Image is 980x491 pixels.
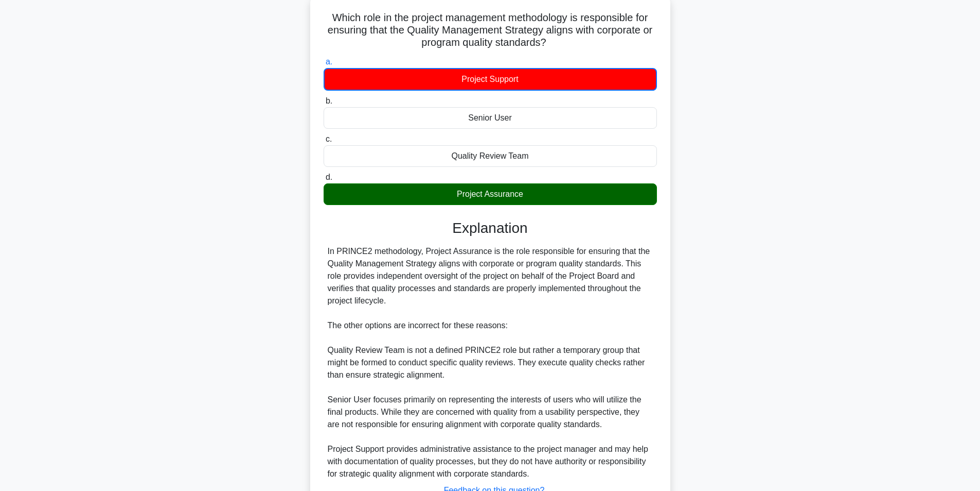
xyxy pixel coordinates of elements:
span: c. [326,134,332,143]
span: a. [326,57,332,66]
span: d. [326,173,332,181]
div: Project Support [324,68,657,91]
h5: Which role in the project management methodology is responsible for ensuring that the Quality Man... [323,11,658,49]
span: b. [326,96,332,105]
div: Project Assurance [324,183,657,205]
div: Senior User [324,107,657,129]
div: Quality Review Team [324,145,657,167]
h3: Explanation [330,219,651,237]
div: In PRINCE2 methodology, Project Assurance is the role responsible for ensuring that the Quality M... [328,245,653,480]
